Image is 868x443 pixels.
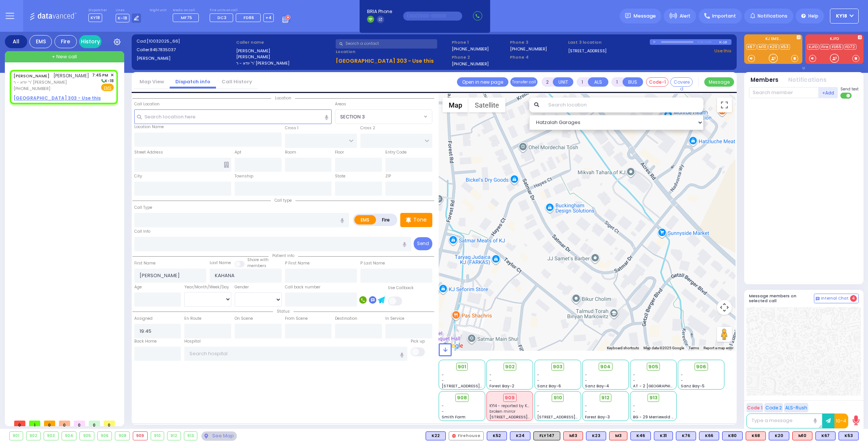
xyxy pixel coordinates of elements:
[360,260,385,266] label: P Last Name
[5,35,27,48] div: All
[413,216,427,224] p: Tone
[722,431,743,440] div: K80
[585,372,587,378] span: -
[116,8,141,13] label: Lines
[335,173,345,179] label: State
[269,253,298,258] span: Patient info
[670,77,693,87] button: Covered
[633,383,688,389] span: AT - 2 [GEOGRAPHIC_DATA]
[385,316,404,322] label: In Service
[134,109,332,124] input: Search location here
[815,431,836,440] div: BLS
[489,403,532,409] span: KY14 - reported by K90
[235,284,249,290] label: Gender
[442,372,444,378] span: -
[792,431,812,440] div: ALS
[633,414,675,420] span: BG - 29 Merriewold S.
[385,149,407,155] label: Entry Code
[714,48,731,54] a: Use this
[510,46,547,52] label: [PHONE_NUMBER]
[458,363,466,371] span: 901
[543,97,704,112] input: Search location
[630,431,651,440] div: K46
[554,394,562,402] span: 910
[681,383,705,389] span: Sanz Bay-5
[788,76,827,84] button: Notifications
[457,394,467,402] span: 908
[489,383,514,389] span: Forest Bay-2
[13,79,89,86] span: ר' יודא - ר' [PERSON_NAME]
[116,14,129,22] span: K-18
[184,432,197,440] div: 913
[646,77,668,87] button: Code-1
[654,431,673,440] div: BLS
[769,431,789,440] div: BLS
[134,149,163,155] label: Street Address
[751,76,778,84] button: Members
[137,55,234,62] label: [PERSON_NAME]
[285,316,308,322] label: From Scene
[110,72,114,78] span: ✕
[816,297,820,301] img: comment-alt.png
[184,347,407,361] input: Search hospital
[354,215,376,224] label: EMS
[719,39,731,45] div: K-18
[452,434,456,438] img: red-radio-icon.svg
[134,124,164,130] label: Location Name
[586,431,606,440] div: K23
[452,46,489,52] label: [PHONE_NUMBER]
[850,295,857,302] span: 4
[80,432,94,440] div: 905
[403,12,462,21] input: (000)000-00000
[489,378,492,383] span: -
[699,431,719,440] div: K66
[648,363,658,371] span: 905
[79,35,101,48] a: History
[537,383,561,389] span: Sanz Bay-6
[235,316,253,322] label: On Scene
[633,403,635,409] span: -
[744,37,802,42] label: KJ EMS...
[376,215,397,224] label: Fire
[150,47,176,53] span: 8457835037
[489,414,560,420] span: [STREET_ADDRESS][PERSON_NAME]
[104,85,112,91] u: EMS
[676,431,696,440] div: BLS
[704,77,734,87] button: Message
[537,403,539,409] span: -
[235,149,241,155] label: Apt
[442,403,444,409] span: -
[568,48,607,54] a: [STREET_ADDRESS]
[676,431,696,440] div: K76
[137,38,234,44] label: Cad:
[585,414,610,420] span: Forest Bay-3
[59,421,70,426] span: 0
[469,97,505,112] button: Show satellite imagery
[89,421,100,426] span: 0
[181,15,192,21] span: MF75
[449,431,484,440] div: Firehouse
[29,35,52,48] div: EMS
[134,284,142,290] label: Age
[489,409,516,414] span: broken mirror
[151,432,164,440] div: 910
[224,162,229,168] span: Other building occupants
[442,414,466,420] span: Smith Farm
[654,431,673,440] div: K31
[553,77,573,87] button: UNIT
[746,403,763,412] button: Code 1
[150,8,166,13] label: Night unit
[712,13,736,19] span: Important
[336,49,449,55] label: Location
[247,263,266,269] span: members
[840,86,859,92] span: Send text
[784,403,808,412] button: ALS-Rush
[273,309,294,314] span: Status
[537,378,539,383] span: -
[335,316,357,322] label: Destination
[717,300,732,315] button: Map camera controls
[807,44,819,50] a: KJFD
[537,409,539,414] span: -
[839,431,859,440] div: BLS
[244,15,254,21] span: FD86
